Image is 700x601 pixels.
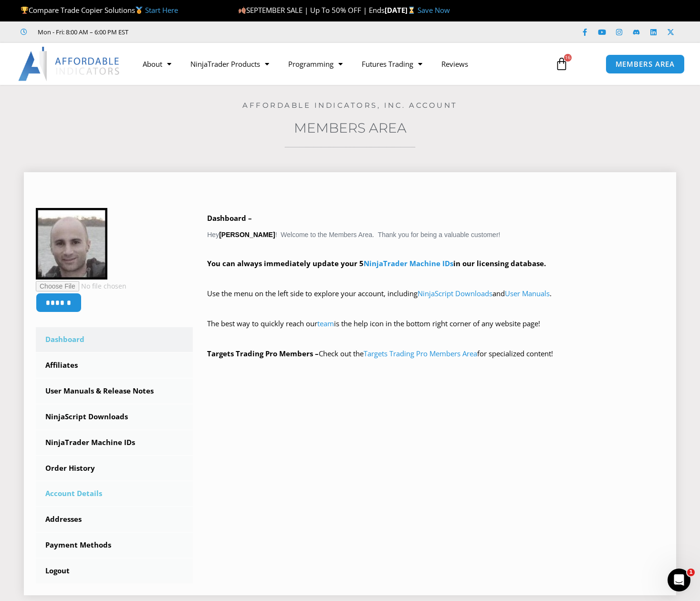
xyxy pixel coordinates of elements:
[317,319,334,328] a: team
[418,289,492,298] a: NinjaScript Downloads
[207,349,319,358] strong: Targets Trading Pro Members –
[36,481,193,506] a: Account Details
[238,5,385,15] span: SEPTEMBER SALE | Up To 50% OFF | Ends
[239,7,246,14] img: 🍂
[36,327,193,352] a: Dashboard
[616,61,675,68] span: MEMBERS AREA
[36,507,193,532] a: Addresses
[36,456,193,481] a: Order History
[36,353,193,378] a: Affiliates
[219,231,275,238] strong: [PERSON_NAME]
[541,50,583,78] a: 16
[21,7,28,14] img: 🏆
[364,349,477,358] a: Targets Trading Pro Members Area
[207,213,252,223] b: Dashboard –
[36,208,107,280] img: 71d51b727fd0980defc0926a584480a80dca29e5385b7c6ff19b9310cf076714
[687,569,695,576] span: 1
[364,259,453,268] a: NinjaTrader Machine IDs
[181,53,279,75] a: NinjaTrader Products
[505,289,550,298] a: User Manuals
[133,53,546,75] nav: Menu
[35,26,128,38] span: Mon - Fri: 8:00 AM – 6:00 PM EST
[207,259,546,268] strong: You can always immediately update your 5 in our licensing database.
[142,27,285,37] iframe: Customer reviews powered by Trustpilot
[36,559,193,583] a: Logout
[36,533,193,558] a: Payment Methods
[418,5,450,15] a: Save Now
[36,327,193,583] nav: Account pages
[136,7,143,14] img: 🥇
[18,47,121,81] img: LogoAI | Affordable Indicators – NinjaTrader
[207,287,664,314] p: Use the menu on the left side to explore your account, including and .
[36,404,193,429] a: NinjaScript Downloads
[352,53,432,75] a: Futures Trading
[207,317,664,344] p: The best way to quickly reach our is the help icon in the bottom right corner of any website page!
[21,5,178,15] span: Compare Trade Copier Solutions
[432,53,478,75] a: Reviews
[385,5,418,15] strong: [DATE]
[36,430,193,455] a: NinjaTrader Machine IDs
[242,101,458,110] a: Affordable Indicators, Inc. Account
[207,347,664,361] p: Check out the for specialized content!
[408,7,415,14] img: ⌛
[145,5,178,15] a: Start Here
[207,212,664,361] div: Hey ! Welcome to the Members Area. Thank you for being a valuable customer!
[606,54,685,74] a: MEMBERS AREA
[36,379,193,404] a: User Manuals & Release Notes
[294,120,407,136] a: Members Area
[279,53,352,75] a: Programming
[133,53,181,75] a: About
[668,569,690,591] iframe: Intercom live chat
[564,54,572,62] span: 16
